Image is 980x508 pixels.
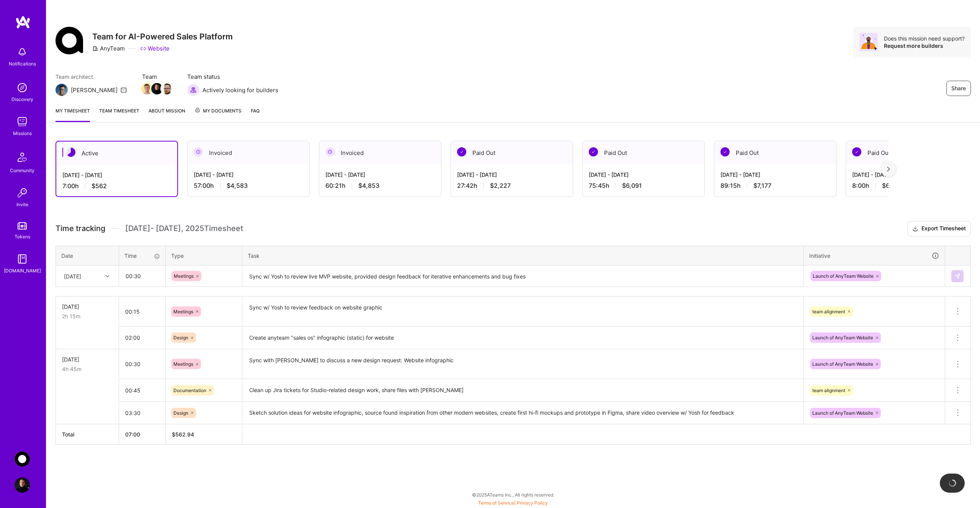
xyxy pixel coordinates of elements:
span: Launch of AnyTeam Website [812,410,873,416]
img: Paid Out [720,147,730,156]
div: Invoiced [319,141,441,164]
img: Actively looking for builders [187,84,199,96]
div: [DATE] - [DATE] [589,171,698,179]
i: icon Chevron [106,274,109,278]
div: Paid Out [846,141,968,164]
div: Does this mission need support? [884,35,965,42]
textarea: Sync w/ Yosh to review live MVP website, provided design feedback for iterative enhancements and ... [243,266,803,287]
div: 57:00 h [194,182,303,190]
span: Share [951,85,966,92]
span: $4,583 [227,182,248,190]
a: Team Member Avatar [152,82,162,95]
div: 75:45 h [589,182,698,190]
span: Meetings [174,273,194,279]
img: Invoiced [194,147,203,156]
div: Initiative [809,251,939,260]
div: Missions [13,129,32,137]
img: Submit [954,273,960,279]
span: Team status [187,73,278,81]
img: Paid Out [852,147,861,156]
span: [DATE] - [DATE] , 2025 Timesheet [125,224,243,233]
img: Active [66,148,75,157]
textarea: Sketch solution ideas for website infographic, source found inspiration from other modern website... [243,402,803,423]
textarea: Create anyteam "sales os" infographic (static) for website [243,327,803,348]
span: Meetings [173,309,193,314]
img: User Avatar [15,477,30,493]
span: Design [173,410,188,416]
div: 8:00 h [852,182,962,190]
div: Notifications [9,60,36,68]
div: Community [10,166,34,174]
span: $ 562.94 [172,431,194,438]
span: Launch of AnyTeam Website [813,273,874,279]
div: Paid Out [583,141,704,164]
div: [DATE] - [DATE] [194,171,303,179]
textarea: Sync with [PERSON_NAME] to discuss a new design request: Website infographic [243,350,803,379]
img: tokens [18,222,27,230]
a: My Documents [194,107,242,122]
span: Design [173,335,188,340]
div: 4h 45m [62,365,113,373]
a: FAQ [251,107,260,122]
div: AnyTeam [92,44,125,52]
div: Invite [16,200,28,208]
div: [DATE] - [DATE] [852,171,962,179]
i: icon Download [912,225,918,233]
span: Time tracking [56,224,105,233]
span: Launch of AnyTeam Website [812,335,873,340]
input: HH:MM [119,380,165,401]
span: team alignment [812,309,845,314]
div: 27:42 h [457,182,567,190]
img: logo [15,15,31,29]
input: HH:MM [119,327,165,348]
img: teamwork [15,114,30,129]
input: HH:MM [119,354,165,374]
img: Paid Out [457,147,466,156]
a: Team Member Avatar [142,82,152,95]
span: $643 [882,182,897,190]
img: Invoiced [325,147,335,156]
th: Total [56,424,119,445]
span: Team architect [56,73,127,81]
a: Team Member Avatar [162,82,172,95]
input: HH:MM [119,266,165,286]
div: [PERSON_NAME] [71,86,118,94]
span: $4,853 [358,182,379,190]
th: Date [56,246,119,265]
input: HH:MM [119,301,165,322]
a: Terms of Service [478,500,514,506]
a: My timesheet [56,107,90,122]
span: Meetings [173,361,193,367]
img: Community [13,148,31,166]
span: $562 [91,182,107,190]
div: Active [56,142,177,165]
span: My Documents [194,107,242,115]
textarea: Clean up Jira tickets for Studio-related design work, share files with [PERSON_NAME] [243,380,803,401]
a: Team timesheet [99,107,139,122]
span: Documentation [173,388,206,393]
div: [DATE] [62,355,113,363]
i: icon Mail [121,87,127,93]
span: $2,227 [490,182,511,190]
img: Team Architect [56,84,68,96]
div: Time [124,252,160,260]
input: HH:MM [119,403,165,423]
button: Export Timesheet [907,221,971,236]
img: Avatar [859,33,878,51]
div: Discovery [11,95,33,103]
div: null [951,270,964,282]
img: Team Member Avatar [141,83,153,94]
div: 7:00 h [62,182,171,190]
th: 07:00 [119,424,166,445]
span: Team [142,73,172,81]
button: Share [946,81,971,96]
i: icon CompanyGray [92,46,98,52]
img: Company Logo [56,27,83,54]
div: [DOMAIN_NAME] [4,267,41,275]
span: $7,177 [753,182,771,190]
div: Paid Out [451,141,573,164]
div: 89:15 h [720,182,830,190]
th: Type [166,246,242,265]
div: [DATE] - [DATE] [720,171,830,179]
h3: Team for AI-Powered Sales Platform [92,32,233,41]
